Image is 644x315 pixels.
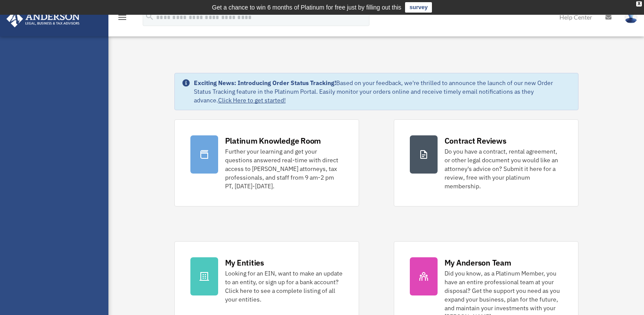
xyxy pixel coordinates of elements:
[218,96,286,104] a: Click Here to get started!
[4,10,82,27] img: Anderson Advisors Platinum Portal
[405,2,432,13] a: survey
[194,79,336,87] strong: Exciting News: Introducing Order Status Tracking!
[145,12,154,21] i: search
[212,2,402,13] div: Get a chance to win 6 months of Platinum for free just by filling out this
[394,119,579,207] a: Contract Reviews Do you have a contract, rental agreement, or other legal document you would like...
[225,147,343,190] div: Further your learning and get your questions answered real-time with direct access to [PERSON_NAM...
[225,269,343,304] div: Looking for an EIN, want to make an update to an entity, or sign up for a bank account? Click her...
[174,119,359,207] a: Platinum Knowledge Room Further your learning and get your questions answered real-time with dire...
[636,1,642,7] div: close
[225,135,321,146] div: Platinum Knowledge Room
[194,79,571,105] div: Based on your feedback, we're thrilled to announce the launch of our new Order Status Tracking fe...
[117,12,127,23] i: menu
[225,257,264,268] div: My Entities
[117,15,127,23] a: menu
[445,257,511,268] div: My Anderson Team
[445,147,562,190] div: Do you have a contract, rental agreement, or other legal document you would like an attorney's ad...
[624,11,637,23] img: User Pic
[445,135,507,146] div: Contract Reviews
